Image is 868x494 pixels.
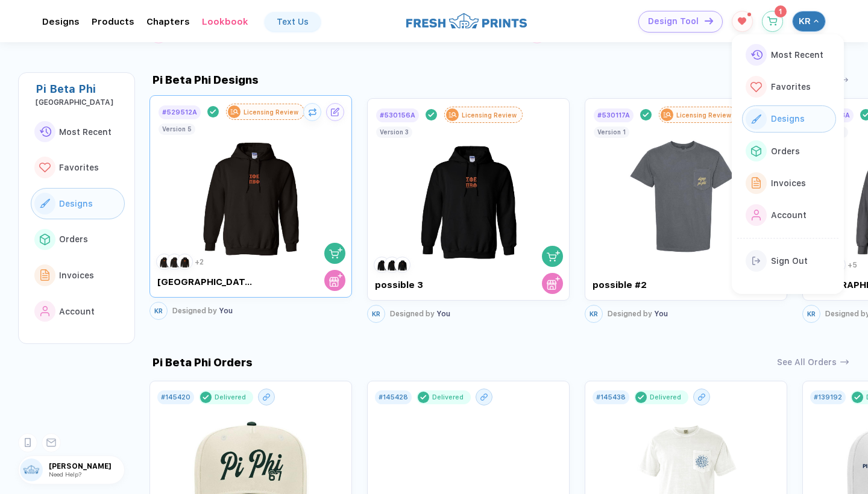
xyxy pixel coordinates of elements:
[40,199,50,208] img: link to icon
[59,163,99,172] span: Favorites
[742,169,836,196] button: link to iconInvoices
[59,234,88,244] span: Orders
[40,234,50,245] img: link to icon
[742,248,836,275] button: link to iconSign Out
[31,260,125,291] button: link to iconInvoices
[367,95,570,326] div: #530156ALicensing Reviewshopping cartstore cart possible 3123Version 3KRDesigned by You
[31,188,125,219] button: link to iconDesigns
[172,307,233,315] div: You
[648,16,699,27] span: Design Tool
[390,310,450,318] div: You
[31,152,125,183] button: link to iconFavorites
[618,123,754,265] img: 1759869218358twcbv_nt_front.png
[608,310,652,318] span: Designed by
[149,95,352,326] div: #529512ALicensing Reviewshopping cartstore cart [GEOGRAPHIC_DATA] : [PERSON_NAME] [PERSON_NAME]12...
[751,114,761,123] img: link to icon
[49,462,124,471] span: [PERSON_NAME]
[162,125,192,133] div: Version 5
[277,17,309,27] div: Text Us
[386,258,398,271] img: 2
[542,273,563,294] button: store cart
[597,111,630,119] div: # 530117A
[324,270,345,291] button: store cart
[406,11,527,30] img: logo
[39,163,51,173] img: link to icon
[432,393,464,401] div: Delivered
[676,111,731,119] div: Licensing Review
[542,246,563,267] button: shopping cart
[742,137,836,164] button: link to iconOrders
[172,307,217,315] span: Designed by
[390,310,435,318] span: Designed by
[799,16,811,27] span: KR
[792,11,826,32] button: KR
[585,305,603,323] button: KR
[149,356,253,369] div: Pi Beta Phi Orders
[31,116,125,148] button: link to iconMost Recent
[638,11,723,33] button: Design Toolicon
[324,243,345,264] button: shopping cart
[547,249,560,263] img: shopping cart
[807,310,816,318] span: KR
[157,277,258,287] div: [GEOGRAPHIC_DATA] : [PERSON_NAME] [PERSON_NAME]
[771,50,823,60] span: Most Recent
[31,224,125,255] button: link to iconOrders
[585,95,787,326] div: #530117ALicensing Reviewshopping cartstore cart possible #2Version 1KRDesigned by You
[777,357,837,367] div: See All Orders
[154,307,163,315] span: KR
[162,108,197,116] div: # 529512A
[593,280,693,290] div: possible #2
[168,255,181,268] img: 2
[547,277,560,290] img: store cart
[401,123,536,265] img: 1759958934278bynez_nt_front.png
[802,305,820,323] button: KR
[596,393,626,401] div: # 145438
[202,16,248,27] div: Lookbook
[742,105,836,133] button: link to iconDesigns
[771,178,806,188] span: Invoices
[49,471,81,478] span: Need Help?
[705,17,713,24] img: icon
[742,73,836,101] button: link to iconFavorites
[742,42,836,69] button: link to iconMost Recent
[40,306,50,317] img: link to icon
[31,296,125,327] button: link to iconAccount
[161,393,190,401] div: # 145420
[367,305,385,323] button: KR
[92,16,134,27] div: ProductsToggle dropdown menu
[42,16,80,27] div: DesignsToggle dropdown menu
[195,258,204,266] div: + 2
[750,82,762,92] img: link to icon
[752,177,761,189] img: link to icon
[771,146,800,156] span: Orders
[183,120,319,262] img: 1759964531353itmpv_nt_front.png
[36,83,125,95] div: Pi Beta Phi
[36,98,125,107] div: Penn State University Park
[215,393,246,401] div: Delivered
[379,393,408,401] div: # 145428
[742,201,836,228] button: link to iconAccount
[396,258,409,271] img: 3
[59,127,112,137] span: Most Recent
[814,393,842,401] div: # 139192
[771,114,805,123] span: Designs
[149,302,168,320] button: KR
[771,256,808,266] span: Sign Out
[771,210,807,220] span: Account
[750,50,763,60] img: link to icon
[265,12,321,31] a: Text Us
[59,270,94,280] span: Invoices
[149,73,259,86] div: Pi Beta Phi Designs
[376,258,388,271] img: 1
[59,199,93,208] span: Designs
[608,310,668,318] div: You
[244,108,298,116] div: Licensing Review
[59,307,95,316] span: Account
[39,127,51,137] img: link to icon
[650,393,681,401] div: Delivered
[747,13,751,16] sup: 1
[40,269,50,281] img: link to icon
[146,16,190,27] div: ChaptersToggle dropdown menu chapters
[158,255,171,268] img: 1
[771,82,811,92] span: Favorites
